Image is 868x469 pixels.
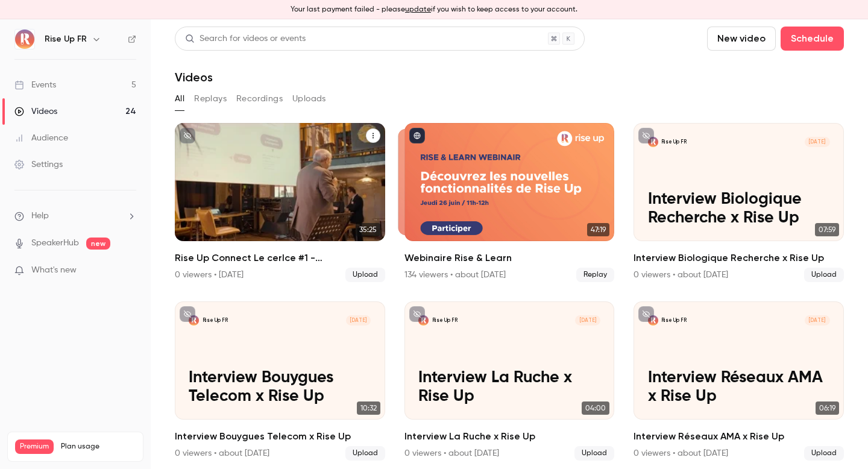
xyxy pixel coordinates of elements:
[31,210,49,222] span: Help
[574,446,614,461] span: Upload
[175,251,385,265] h2: Rise Up Connect Le cerlce #1 - [PERSON_NAME]
[404,301,615,461] li: Interview La Ruche x Rise Up
[661,139,687,146] p: Rise Up FR
[634,301,844,461] li: Interview Réseaux AMA x Rise Up
[634,301,844,461] a: Interview Réseaux AMA x Rise UpRise Up FR[DATE]Interview Réseaux AMA x Rise Up06:19Interview Re...
[404,251,615,265] h2: Webinaire Rise & Learn
[404,269,506,281] div: 134 viewers • about [DATE]
[409,306,425,322] button: unpublished
[404,429,615,444] h2: Interview La Ruche x Rise Up
[346,137,371,147] span: [DATE]
[576,268,614,282] span: Replay
[345,268,385,282] span: Upload
[14,105,57,118] div: Videos
[189,368,371,406] p: Interview Bouygues Telecom x Rise Up
[575,315,600,326] span: [DATE]
[180,128,195,143] button: unpublished
[707,27,776,51] button: New video
[185,33,306,45] div: Search for videos or events
[14,159,63,171] div: Settings
[432,317,458,324] p: Rise Up FR
[194,89,227,109] button: Replays
[638,306,654,322] button: unpublished
[805,137,830,147] span: [DATE]
[638,128,654,143] button: unpublished
[86,238,110,250] span: new
[175,447,269,459] div: 0 viewers • about [DATE]
[634,251,844,265] h2: Interview Biologique Recherche x Rise Up
[31,264,77,277] span: What's new
[346,315,371,326] span: [DATE]
[804,446,844,461] span: Upload
[122,265,136,276] iframe: Noticeable Trigger
[108,456,117,463] span: 44
[356,223,380,236] span: 35:25
[404,123,615,282] li: Webinaire Rise & Learn
[634,429,844,444] h2: Interview Réseaux AMA x Rise Up
[634,269,728,281] div: 0 viewers • about [DATE]
[175,301,385,461] li: Interview Bouygues Telecom x Rise Up
[175,301,385,461] a: Interview Bouygues Telecom x Rise UpRise Up FR[DATE]Interview Bouygues Telecom x Rise Up10:32Inte...
[418,368,600,406] p: Interview La Ruche x Rise Up
[61,442,136,452] span: Plan usage
[804,268,844,282] span: Upload
[15,30,34,49] img: Rise Up FR
[661,317,687,324] p: Rise Up FR
[815,223,839,236] span: 07:59
[14,132,68,144] div: Audience
[404,301,615,461] a: Interview La Ruche x Rise UpRise Up FR[DATE]Interview La Ruche x Rise Up04:00Interview La Ruche x...
[404,123,615,282] a: 47:1947:19Webinaire Rise & Learn134 viewers • about [DATE]Replay
[203,139,228,146] p: Rise Up FR
[405,4,431,15] button: update
[291,4,577,15] p: Your last payment failed - please if you wish to keep access to your account.
[180,306,195,322] button: unpublished
[15,454,38,465] p: Videos
[14,210,136,222] li: help-dropdown-opener
[409,128,425,143] button: published
[175,429,385,444] h2: Interview Bouygues Telecom x Rise Up
[357,401,380,415] span: 10:32
[634,123,844,282] li: Interview Biologique Recherche x Rise Up
[108,454,136,465] p: / 300
[175,123,385,282] li: Rise Up Connect Le cerlce #1 - Thierry Bonetto
[175,269,244,281] div: 0 viewers • [DATE]
[15,439,54,454] span: Premium
[648,190,830,227] p: Interview Biologique Recherche x Rise Up
[582,401,609,415] span: 04:00
[404,447,499,459] div: 0 viewers • about [DATE]
[175,89,184,109] button: All
[634,123,844,282] a: Interview Biologique Recherche x Rise UpRise Up FR[DATE]Interview Biologique Recherche x Rise Up0...
[781,27,844,51] button: Schedule
[175,27,844,462] section: Videos
[203,317,228,324] p: Rise Up FR
[634,447,728,459] div: 0 viewers • about [DATE]
[14,79,56,91] div: Events
[805,315,830,326] span: [DATE]
[587,223,609,236] span: 47:19
[175,70,213,84] h1: Videos
[345,446,385,461] span: Upload
[45,33,87,45] h6: Rise Up FR
[189,171,371,227] p: Rise Up Connect Le cerlce #1 - [PERSON_NAME]
[816,401,839,415] span: 06:19
[292,89,326,109] button: Uploads
[175,123,385,282] a: 35:25Rise Up Connect Le cerlce #1 - [PERSON_NAME]0 viewers • [DATE]Upload
[31,237,79,250] a: SpeakerHub
[236,89,283,109] button: Recordings
[648,368,830,406] p: Interview Réseaux AMA x Rise Up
